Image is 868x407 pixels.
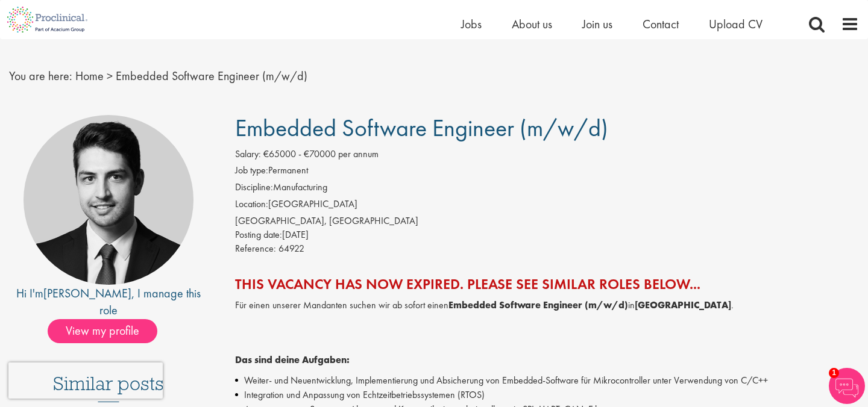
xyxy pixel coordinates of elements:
[107,68,113,84] span: >
[582,16,612,32] a: Join us
[643,16,679,32] a: Contact
[635,299,731,311] strong: [GEOGRAPHIC_DATA]
[235,388,859,402] li: Integration und Anpassung von Echtzeitbetriebssystemen (RTOS)
[235,181,859,197] li: Manufacturing
[235,353,350,366] strong: Das sind deine Aufgaben:
[24,115,193,285] img: imeage of recruiter Thomas Wenig
[829,368,839,378] span: 1
[8,362,163,399] iframe: reCAPTCHA
[116,68,307,84] span: Embedded Software Engineer (m/w/d)
[235,214,859,228] div: [GEOGRAPHIC_DATA], [GEOGRAPHIC_DATA]
[235,148,261,161] label: Salary:
[235,373,859,388] li: Weiter- und Neuentwicklung, Implementierung und Absicherung von Embedded-Software für Mikrocontro...
[278,242,304,255] span: 64922
[829,368,865,404] img: Chatbot
[235,197,268,211] label: Location:
[48,322,169,337] a: View my profile
[235,242,276,256] label: Reference:
[235,181,273,194] label: Discipline:
[235,228,282,241] span: Posting date:
[43,285,131,301] a: [PERSON_NAME]
[235,113,608,143] span: Embedded Software Engineer (m/w/d)
[235,164,859,181] li: Permanent
[709,16,763,32] a: Upload CV
[9,68,72,84] span: You are here:
[448,299,628,311] strong: Embedded Software Engineer (m/w/d)
[48,319,157,343] span: View my profile
[512,16,552,32] a: About us
[235,276,859,292] h2: This vacancy has now expired. Please see similar roles below...
[461,16,482,32] a: Jobs
[263,148,379,160] span: €65000 - €70000 per annum
[9,285,208,319] div: Hi I'm , I manage this role
[235,299,859,367] p: Für einen unserer Mandanten suchen wir ab sofort einen in .
[235,228,859,242] div: [DATE]
[235,164,268,178] label: Job type:
[75,68,104,84] a: breadcrumb link
[235,197,859,214] li: [GEOGRAPHIC_DATA]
